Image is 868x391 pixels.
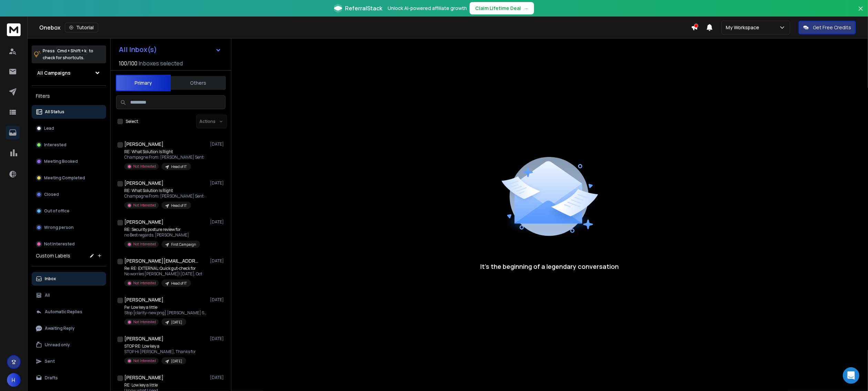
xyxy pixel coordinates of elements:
[124,149,205,155] p: RE: What Solution Is Right
[124,219,164,225] h1: [PERSON_NAME]
[210,180,226,186] p: [DATE]
[124,155,205,160] p: Champagne From: [PERSON_NAME] Sent:
[36,252,70,259] h3: Custom Labels
[124,310,207,316] p: Stop [clarity-new.png] [PERSON_NAME] Senior
[32,138,106,152] button: Interested
[44,208,70,214] p: Out of office
[44,225,74,230] p: Wrong person
[124,232,200,238] p: no Best regards, [PERSON_NAME]
[124,305,207,310] p: Fw: Low key a little
[7,373,21,387] button: H
[113,43,227,56] button: All Inbox(s)
[124,344,196,349] p: STOP RE: Low key a
[32,171,106,185] button: Meeting Completed
[843,367,859,384] div: Open Intercom Messenger
[45,326,75,331] p: Awaiting Reply
[32,66,106,80] button: All Campaigns
[65,23,98,32] button: Tutorial
[124,193,205,199] p: Champagne From: [PERSON_NAME] Sent:
[44,126,54,131] p: Lead
[45,309,82,315] p: Automatic Replies
[45,293,50,298] p: All
[45,342,70,348] p: Unread only
[32,188,106,201] button: Closed
[124,296,164,303] h1: [PERSON_NAME]
[37,70,71,76] h1: All Campaigns
[210,219,226,225] p: [DATE]
[171,320,182,325] p: [DATE]
[124,257,200,264] h1: [PERSON_NAME][EMAIL_ADDRESS][DOMAIN_NAME]
[126,119,138,124] label: Select
[44,142,66,148] p: Interested
[39,23,691,32] div: Onebox
[124,271,202,277] p: No worries [PERSON_NAME]! [DATE], Oct
[139,59,183,67] h3: Inboxes selected
[44,192,59,197] p: Closed
[56,47,87,55] span: Cmd + Shift + k
[32,288,106,302] button: All
[45,276,56,282] p: Inbox
[32,355,106,368] button: Sent
[481,262,619,271] p: It’s the beginning of a legendary conversation
[171,359,182,364] p: [DATE]
[116,75,171,91] button: Primary
[32,221,106,234] button: Wrong person
[44,175,85,181] p: Meeting Completed
[171,203,187,208] p: Head of IT
[124,188,205,193] p: RE: What Solution Is Right
[133,164,156,169] p: Not Interested
[856,4,865,21] button: Close banner
[124,141,164,148] h1: [PERSON_NAME]
[210,141,226,147] p: [DATE]
[32,371,106,385] button: Drafts
[133,319,156,325] p: Not Interested
[44,241,75,247] p: Not Interested
[124,335,164,342] h1: [PERSON_NAME]
[32,204,106,218] button: Out of office
[124,382,186,388] p: RE: Low key a little
[45,375,58,381] p: Drafts
[133,203,156,208] p: Not Interested
[124,349,196,355] p: STOP Hi [PERSON_NAME], Thanks for
[45,359,55,364] p: Sent
[470,2,534,14] button: Claim Lifetime Deal→
[171,164,187,169] p: Head of IT
[32,237,106,251] button: Not Interested
[32,321,106,335] button: Awaiting Reply
[32,105,106,119] button: All Status
[133,281,156,286] p: Not Interested
[133,358,156,363] p: Not Interested
[32,272,106,286] button: Inbox
[32,338,106,352] button: Unread only
[32,305,106,319] button: Automatic Replies
[210,375,226,380] p: [DATE]
[726,24,762,31] p: My Workspace
[32,91,106,101] h3: Filters
[345,4,382,12] span: ReferralStack
[210,258,226,264] p: [DATE]
[45,109,64,115] p: All Status
[171,75,226,91] button: Others
[119,59,137,67] span: 100 / 100
[133,242,156,247] p: Not Interested
[32,155,106,168] button: Meeting Booked
[119,46,157,53] h1: All Inbox(s)
[124,374,164,381] h1: [PERSON_NAME]
[32,121,106,135] button: Lead
[43,47,93,61] p: Press to check for shortcuts.
[210,336,226,341] p: [DATE]
[388,5,467,12] p: Unlock AI-powered affiliate growth
[44,159,78,164] p: Meeting Booked
[798,21,856,34] button: Get Free Credits
[124,227,200,232] p: RE: Security posture review for
[524,5,529,12] span: →
[813,24,851,31] p: Get Free Credits
[124,180,164,187] h1: [PERSON_NAME]
[171,281,187,286] p: Head of IT
[124,266,202,271] p: Re: RE: EXTERNAL:Quick gut‑check for
[171,242,196,247] p: First Campaign
[210,297,226,303] p: [DATE]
